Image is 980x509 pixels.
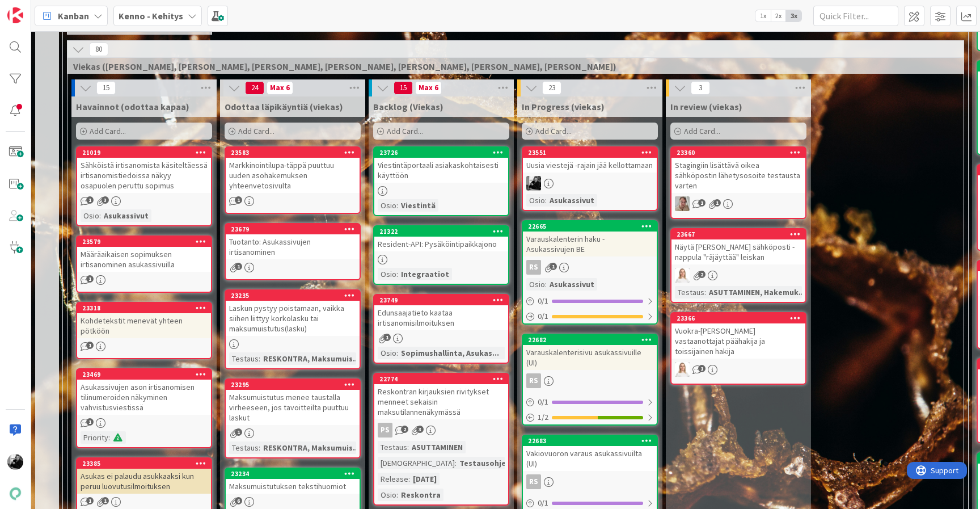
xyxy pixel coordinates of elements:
div: 22682 [528,336,657,344]
div: RS [523,474,657,489]
div: Testaus [229,352,259,365]
span: Add Card... [684,126,720,136]
div: 23366 [671,313,805,323]
span: 23 [542,81,561,95]
img: KM [526,176,541,191]
img: SL [675,268,690,283]
span: 24 [245,81,264,95]
span: 1 [235,196,242,204]
div: 23579 [77,237,211,247]
div: 23583 [231,149,360,157]
div: Reskontran kirjauksien rivitykset menneet sekaisin maksutilannenäkymässä [374,384,508,419]
span: 3 [102,196,109,204]
div: Testausohjeet... [457,457,524,469]
div: 23360 [677,149,805,157]
span: Odottaa läpikäyntiä (viekas) [225,101,343,112]
div: 23234 [231,470,360,478]
div: 23366 [677,314,805,322]
div: Kohdetekstit menevät yhteen pötköön [77,313,211,338]
div: 23385Asukas ei palaudu asukkaaksi kun peruu luovutusilmoituksen [77,458,211,494]
span: : [396,199,398,212]
div: 23749Edunsaajatieto kaataa irtisanomisilmoituksen [374,295,508,330]
div: Maksumuistutuksen tekstihuomiot [226,479,360,494]
div: 23583 [226,148,360,158]
div: 23318Kohdetekstit menevät yhteen pötköön [77,303,211,338]
div: 23469Asukassivujen ason irtisanomisen tilinumeroiden näkyminen vahvistusviestissä [77,369,211,415]
span: 0 / 1 [538,310,548,322]
span: 6 [235,497,242,504]
div: 23235Laskun pystyy poistamaan, vaikka siihen liittyy korkolasku tai maksumuistutus(lasku) [226,291,360,336]
span: Add Card... [90,126,126,136]
div: Uusia viestejä -rajain jää kellottamaan [523,158,657,173]
div: 21019 [77,148,211,158]
span: : [396,268,398,280]
span: 3 [691,81,710,95]
div: 0/1 [523,294,657,308]
span: 1 [713,199,721,207]
div: Varauskalenterisivu asukassivuille (UI) [523,345,657,370]
div: [DATE] [410,473,440,485]
span: Add Card... [535,126,572,136]
div: 23360 [671,148,805,158]
div: Edunsaajatieto kaataa irtisanomisilmoituksen [374,305,508,330]
span: In Progress (viekas) [522,101,605,112]
div: SL [671,268,805,283]
span: : [99,209,101,222]
span: 3 [416,426,424,433]
div: Osio [81,209,99,222]
div: Reskontra [398,489,443,501]
span: 1 [86,342,94,349]
span: Backlog (Viekas) [373,101,443,112]
span: 0 / 1 [538,396,548,408]
div: Asukassivut [547,278,597,291]
span: 3x [786,10,801,22]
div: 0/1 [523,395,657,409]
span: 1 [86,196,94,204]
div: 23469 [77,369,211,380]
div: 23726 [379,149,508,157]
div: 23679Tuotanto: Asukassivujen irtisanominen [226,224,360,259]
div: 23318 [82,304,211,312]
span: Support [24,2,52,15]
div: Release [378,473,408,485]
div: 22774Reskontran kirjauksien rivitykset menneet sekaisin maksutilannenäkymässä [374,374,508,419]
div: 23579 [82,238,211,246]
div: 22665Varauskalenterin haku - Asukassivujen BE [523,221,657,256]
div: Maksumuistutus menee taustalla virheeseen, jos tavoitteilta puuttuu laskut [226,390,360,425]
div: Osio [526,194,545,207]
div: 23551Uusia viestejä -rajain jää kellottamaan [523,148,657,173]
div: 23749 [379,296,508,304]
span: : [259,352,260,365]
div: Osio [378,199,396,212]
div: 23726Viestintäportaali asiakaskohtaisesti käyttöön [374,148,508,183]
div: Asukassivujen ason irtisanomisen tilinumeroiden näkyminen vahvistusviestissä [77,380,211,415]
div: Vuokra-[PERSON_NAME] vastaanottajat päähakija ja toissijainen hakija [671,323,805,359]
span: : [396,347,398,359]
div: RS [523,373,657,388]
div: 21322 [374,226,508,237]
div: Sopimushallinta, Asukas... [398,347,502,359]
span: 0 / 1 [538,497,548,509]
span: Add Card... [238,126,274,136]
span: : [408,473,410,485]
span: : [108,431,110,444]
div: Asukassivut [547,194,597,207]
div: Testaus [229,441,259,454]
div: RESKONTRA, Maksumuis... [260,352,362,365]
div: PS [374,423,508,438]
div: 23234 [226,469,360,479]
div: 23749 [374,295,508,305]
div: 23583Markkinointilupa-täppä puuttuu uuden asohakemuksen yhteenvetosivulta [226,148,360,193]
div: Määräaikaisen sopimuksen irtisanominen asukassivuilla [77,247,211,272]
div: Osio [526,278,545,291]
div: Stagingiin lisättävä oikea sähköpostin lähetysosoite testausta varten [671,158,805,193]
span: Add Card... [387,126,423,136]
span: 1 [235,263,242,270]
div: 22683 [523,436,657,446]
div: 23295 [226,380,360,390]
img: SL [675,196,690,211]
div: 22665 [523,221,657,232]
div: 22774 [374,374,508,384]
div: SL [671,362,805,377]
span: 2x [771,10,786,22]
